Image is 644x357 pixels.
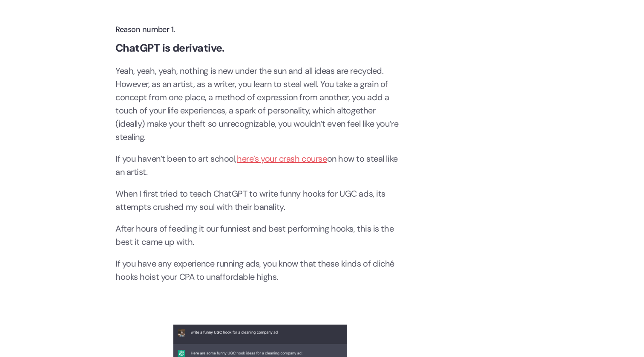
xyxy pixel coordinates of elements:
p: When I first tried to teach ChatGPT to write funny hooks for UGC ads, its attempts crushed my sou... [115,187,405,214]
p: ‍ [115,2,405,15]
p: Yeah, yeah, yeah, nothing is new under the sun and all ideas are recycled. However, as an artist,... [115,64,405,144]
p: If you have any experience running ads, you know that these kinds of cliché hooks hoist your CPA ... [115,257,405,284]
strong: ChatGPT is derivative. [115,41,224,55]
a: here’s your crash course [237,153,327,164]
p: If you haven’t been to art school, on how to steal like an artist. [115,152,405,179]
p: ‍ [115,292,405,305]
h4: Reason number 1. [115,24,405,36]
p: After hours of feeding it our funniest and best performing hooks, this is the best it came up with. [115,222,405,249]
